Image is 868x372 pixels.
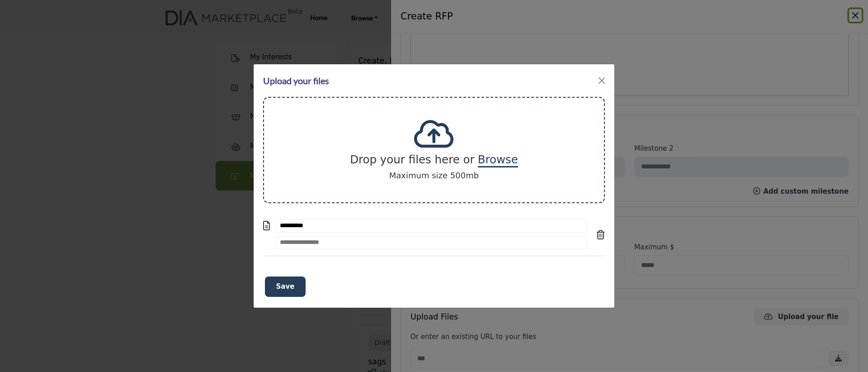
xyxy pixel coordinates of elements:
span: Save [276,282,295,291]
span: Drop your files here or [350,153,475,166]
button: Save [265,277,306,297]
h4: Upload your files [263,74,329,87]
span: Maximum size 500mb [389,171,479,180]
span: Browse [478,153,518,167]
button: Close [595,74,608,87]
